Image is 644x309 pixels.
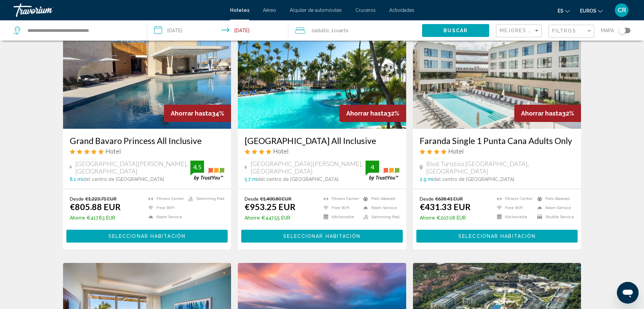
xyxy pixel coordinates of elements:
[420,215,471,221] p: €207.08 EUR
[108,234,186,239] span: Seleccionar habitación
[420,136,575,146] a: Faranda Single 1 Punta Cana Adults Only
[245,202,295,212] ins: €953.25 EUR
[433,177,514,182] span: del centro de [GEOGRAPHIC_DATA]
[329,26,349,35] span: , 1
[558,6,570,16] button: Cambiar idioma
[360,196,399,202] li: Pets Allowed
[66,230,228,242] button: Seleccionar habitación
[494,196,534,202] li: Fitness Center
[416,230,578,242] button: Seleccionar habitación
[83,177,164,182] span: del centro de [GEOGRAPHIC_DATA]
[263,7,276,13] a: Aéreo
[241,230,403,242] button: Seleccionar habitación
[355,7,376,13] a: Cruceros
[145,214,185,220] li: Room Service
[448,147,464,155] span: Hotel
[420,177,433,182] span: 2.9 mi
[245,215,295,221] p: €447.55 EUR
[613,3,630,17] button: Menú de usuario
[245,177,257,182] span: 5.7 mi
[534,205,574,211] li: Room Service
[420,196,434,202] span: Desde
[435,196,463,202] del: €638.41 EUR
[70,136,225,146] a: Grand Bavaro Princess All Inclusive
[416,231,578,239] a: Seleccionar habitación
[534,214,574,220] li: Shuttle Service
[334,28,349,33] span: Cuarto
[185,196,224,202] li: Swimming Pool
[63,20,231,129] img: Hotel image
[494,214,534,220] li: Kitchenette
[85,196,117,202] del: €1,223.71 EUR
[426,160,575,175] span: Blvd. Turístico [GEOGRAPHIC_DATA], [GEOGRAPHIC_DATA]
[443,28,468,34] span: Buscar
[558,8,563,14] font: es
[320,205,360,211] li: Free WiFi
[422,24,489,37] button: Buscar
[288,20,422,41] button: Travelers: 2 adults, 0 children
[230,7,249,13] a: Hoteles
[190,163,204,171] div: 4.5
[494,205,534,211] li: Free WiFi
[70,147,225,155] div: 5 star Hotel
[147,20,288,41] button: Check-in date: Aug 25, 2025 Check-out date: Aug 30, 2025
[241,231,403,239] a: Seleccionar habitación
[257,177,338,182] span: del centro de [GEOGRAPHIC_DATA]
[273,147,289,155] span: Hotel
[66,231,228,239] a: Seleccionar habitación
[283,234,360,239] span: Seleccionar habitación
[70,196,84,202] span: Desde
[360,214,399,220] li: Swimming Pool
[618,6,626,14] font: CR
[260,196,291,202] del: €1,400.80 EUR
[548,24,594,38] button: Filter
[360,205,399,211] li: Room Service
[521,110,562,117] span: Ahorrar hasta
[420,215,435,221] span: Ahorre
[238,20,406,129] img: Hotel image
[420,202,471,212] ins: €431.33 EUR
[14,3,223,17] a: Travorium
[420,147,575,155] div: 4 star Hotel
[105,147,121,155] span: Hotel
[190,161,224,181] img: trustyou-badge.svg
[245,215,260,221] span: Ahorre
[580,8,596,14] font: euros
[70,202,121,212] ins: €805.88 EUR
[311,26,329,35] span: 2
[145,196,185,202] li: Fitness Center
[500,28,568,33] span: Mejores descuentos
[339,105,406,122] div: 32%
[70,177,83,182] span: 8.1 mi
[75,160,190,175] span: [GEOGRAPHIC_DATA][PERSON_NAME], [GEOGRAPHIC_DATA]
[70,215,121,221] p: €417.83 EUR
[514,105,581,122] div: 32%
[366,163,379,171] div: 4
[314,28,329,33] span: Adulto
[245,136,399,146] a: [GEOGRAPHIC_DATA] All Inclusive
[552,28,576,34] span: Filtros
[250,160,366,175] span: [GEOGRAPHIC_DATA][PERSON_NAME], [GEOGRAPHIC_DATA]
[145,205,185,211] li: Free WiFi
[614,27,630,34] button: Toggle map
[580,6,603,16] button: Cambiar moneda
[601,26,614,35] span: Mapa
[458,234,536,239] span: Seleccionar habitación
[617,282,639,304] iframe: Botón para iniciar la ventana de mensajería
[346,110,387,117] span: Ahorrar hasta
[290,7,342,13] a: Alquiler de automóviles
[413,20,581,129] img: Hotel image
[320,214,360,220] li: Kitchenette
[389,7,414,13] a: Actividades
